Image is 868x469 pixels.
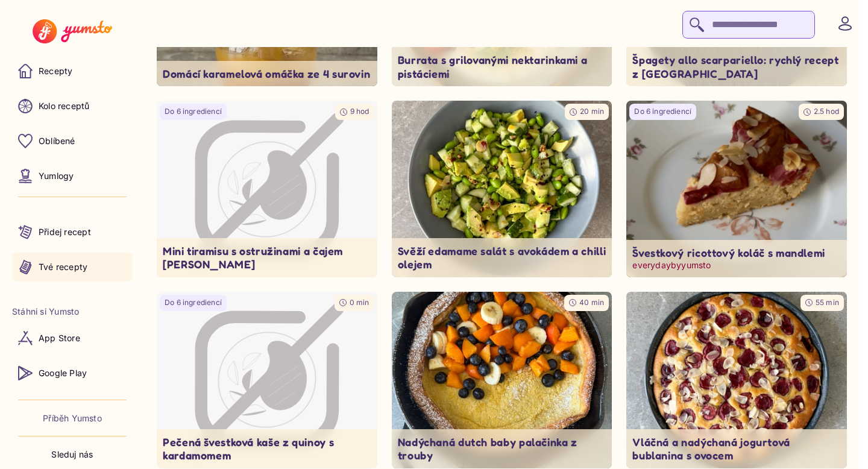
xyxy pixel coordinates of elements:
[39,135,75,147] p: Oblíbené
[392,101,612,277] a: undefined20 minSvěží edamame salát s avokádem a chilli olejem
[350,107,370,116] span: 9 hod
[398,53,606,80] p: Burrata s grilovanými nektarinkami a pistáciemi
[632,259,841,271] p: everydaybyyumsto
[392,292,612,468] a: undefined40 minNadýchaná dutch baby palačinka z trouby
[157,101,377,277] div: Image not available
[51,449,93,461] p: Sleduj nás
[392,101,612,277] img: undefined
[816,298,839,307] span: 55 min
[392,292,612,468] img: undefined
[632,53,841,80] p: Špagety allo scarpariello: rychlý recept z [GEOGRAPHIC_DATA]
[634,107,691,117] p: Do 6 ingrediencí
[12,162,133,190] a: Yumlogy
[12,359,133,388] a: Google Play
[165,298,222,308] p: Do 6 ingrediencí
[39,170,74,182] p: Yumlogy
[350,298,370,307] span: 0 min
[398,244,606,271] p: Svěží edamame salát s avokádem a chilli olejem
[12,218,133,247] a: Přidej recept
[12,127,133,156] a: Oblíbené
[157,101,377,277] a: Image not availableDo 6 ingrediencí9 hodMini tiramisu s ostružinami a čajem [PERSON_NAME]
[626,101,847,277] a: undefinedDo 6 ingrediencí2.5 hodŠvestkový ricottový koláč s mandlemieverydaybyyumsto
[33,19,112,43] img: Yumsto logo
[626,292,847,468] a: undefined55 minVláčná a nadýchaná jogurtová bublanina s ovocem
[163,67,371,81] p: Domácí karamelová omáčka ze 4 surovin
[632,246,841,260] p: Švestkový ricottový koláč s mandlemi
[579,298,604,307] span: 40 min
[43,412,102,424] a: Příběh Yumsto
[580,107,604,116] span: 20 min
[157,292,377,468] div: Image not available
[39,100,90,112] p: Kolo receptů
[39,332,80,344] p: App Store
[163,244,371,271] p: Mini tiramisu s ostružinami a čajem [PERSON_NAME]
[157,292,377,468] a: Image not availableDo 6 ingrediencí0 minPečená švestková kaše z quinoy s kardamomem
[12,92,133,121] a: Kolo receptů
[626,292,847,468] img: undefined
[12,57,133,86] a: Recepty
[39,367,87,379] p: Google Play
[165,107,222,117] p: Do 6 ingrediencí
[12,253,133,282] a: Tvé recepty
[12,306,133,318] li: Stáhni si Yumsto
[632,435,841,462] p: Vláčná a nadýchaná jogurtová bublanina s ovocem
[398,435,606,462] p: Nadýchaná dutch baby palačinka z trouby
[39,226,91,238] p: Přidej recept
[621,96,852,282] img: undefined
[163,435,371,462] p: Pečená švestková kaše z quinoy s kardamomem
[39,65,72,77] p: Recepty
[12,324,133,353] a: App Store
[814,107,839,116] span: 2.5 hod
[39,261,87,273] p: Tvé recepty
